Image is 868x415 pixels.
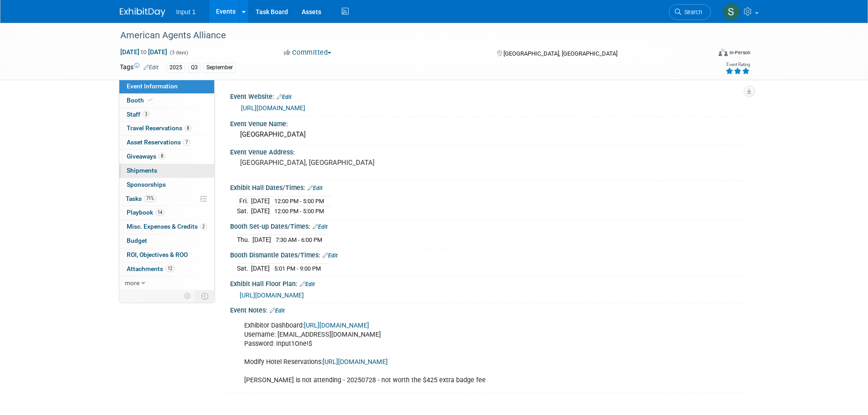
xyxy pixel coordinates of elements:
[230,248,749,260] div: Booth Dismantle Dates/Times:
[230,145,749,157] div: Event Venue Address:
[281,48,335,57] button: Committed
[657,47,751,61] div: Event Format
[119,192,214,206] a: Tasks71%
[119,122,214,135] a: Travel Reservations8
[127,223,207,230] span: Misc. Expenses & Credits
[119,262,214,276] a: Attachments12
[230,117,749,128] div: Event Venue Name:
[144,64,159,71] a: Edit
[230,181,749,193] div: Exhibit Hall Dates/Times:
[300,281,315,287] a: Edit
[237,264,251,273] td: Sat.
[119,150,214,164] a: Giveaways8
[148,97,153,102] i: Booth reservation complete
[117,27,697,44] div: American Agents Alliance
[252,235,271,245] td: [DATE]
[251,196,270,206] td: [DATE]
[167,63,185,72] div: 2025
[139,48,148,56] span: to
[127,82,178,90] span: Event Information
[127,265,175,272] span: Attachments
[165,265,175,272] span: 12
[127,97,154,104] span: Booth
[119,80,214,93] a: Event Information
[723,3,740,20] img: Susan Stout
[119,248,214,262] a: ROI, Objectives & ROO
[127,111,149,118] span: Staff
[127,138,190,146] span: Asset Reservations
[681,9,702,15] span: Search
[169,50,188,56] span: (3 days)
[251,264,270,273] td: [DATE]
[240,159,436,167] pre: [GEOGRAPHIC_DATA], [GEOGRAPHIC_DATA]
[251,206,270,216] td: [DATE]
[183,139,190,146] span: 7
[238,317,648,390] div: Exhibitor Dashboard: Username: [EMAIL_ADDRESS][DOMAIN_NAME] Password: Input1One!$ Modify Hotel Re...
[176,8,196,15] span: Input 1
[188,63,200,72] div: Q3
[270,307,285,314] a: Edit
[195,290,214,302] td: Toggle Event Tabs
[120,62,159,73] td: Tags
[143,111,149,118] span: 3
[119,206,214,220] a: Playbook14
[237,206,251,216] td: Sat.
[119,164,214,178] a: Shipments
[274,265,321,272] span: 5:01 PM - 9:00 PM
[323,358,388,366] a: [URL][DOMAIN_NAME]
[127,124,191,132] span: Travel Reservations
[503,50,617,57] span: [GEOGRAPHIC_DATA], [GEOGRAPHIC_DATA]
[308,185,323,191] a: Edit
[204,63,236,72] div: September
[237,128,742,142] div: [GEOGRAPHIC_DATA]
[127,209,164,216] span: Playbook
[127,153,165,160] span: Giveaways
[185,125,191,132] span: 8
[119,108,214,122] a: Staff3
[729,49,750,56] div: In-Person
[274,208,324,215] span: 12:00 PM - 5:00 PM
[274,198,324,205] span: 12:00 PM - 5:00 PM
[669,4,711,20] a: Search
[230,220,749,231] div: Booth Set-up Dates/Times:
[240,292,304,299] a: [URL][DOMAIN_NAME]
[719,49,728,56] img: Format-Inperson.png
[725,62,750,67] div: Event Rating
[200,223,207,230] span: 2
[127,167,157,174] span: Shipments
[119,220,214,234] a: Misc. Expenses & Credits2
[237,196,251,206] td: Fri.
[323,252,338,259] a: Edit
[304,322,369,329] a: [URL][DOMAIN_NAME]
[119,234,214,248] a: Budget
[119,136,214,149] a: Asset Reservations7
[237,235,252,245] td: Thu.
[120,8,165,17] img: ExhibitDay
[230,277,749,289] div: Exhibit Hall Floor Plan:
[230,90,749,102] div: Event Website:
[159,153,165,159] span: 8
[241,104,305,112] a: [URL][DOMAIN_NAME]
[276,236,322,243] span: 7:30 AM - 6:00 PM
[277,94,292,100] a: Edit
[125,279,139,287] span: more
[313,224,328,230] a: Edit
[120,48,168,56] span: [DATE] [DATE]
[180,290,196,302] td: Personalize Event Tab Strip
[119,277,214,290] a: more
[119,94,214,108] a: Booth
[230,303,749,315] div: Event Notes:
[126,195,156,202] span: Tasks
[119,178,214,192] a: Sponsorships
[127,251,188,258] span: ROI, Objectives & ROO
[127,181,166,188] span: Sponsorships
[127,237,147,244] span: Budget
[144,195,156,202] span: 71%
[155,209,164,216] span: 14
